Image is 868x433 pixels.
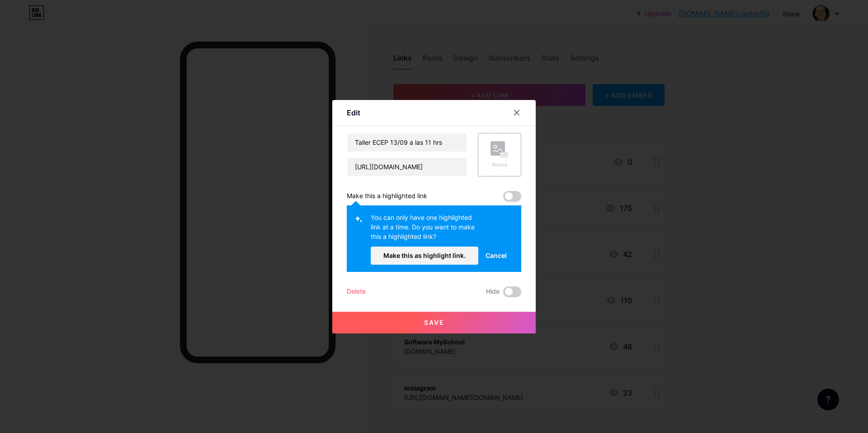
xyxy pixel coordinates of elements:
div: Edit [347,107,360,118]
div: You can only have one highlighted link at a time. Do you want to make this a highlighted link? [371,213,478,247]
button: Make this as highlight link. [371,247,478,265]
div: Make this a highlighted link [347,191,427,202]
button: Save [332,312,536,333]
input: URL [347,158,467,176]
div: Picture [491,162,509,168]
span: Hide [486,286,500,297]
span: Cancel [486,251,507,260]
input: Title [347,133,467,152]
div: Delete [347,286,366,297]
button: Cancel [478,247,514,265]
span: Save [424,319,444,326]
span: Make this as highlight link. [383,252,466,259]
